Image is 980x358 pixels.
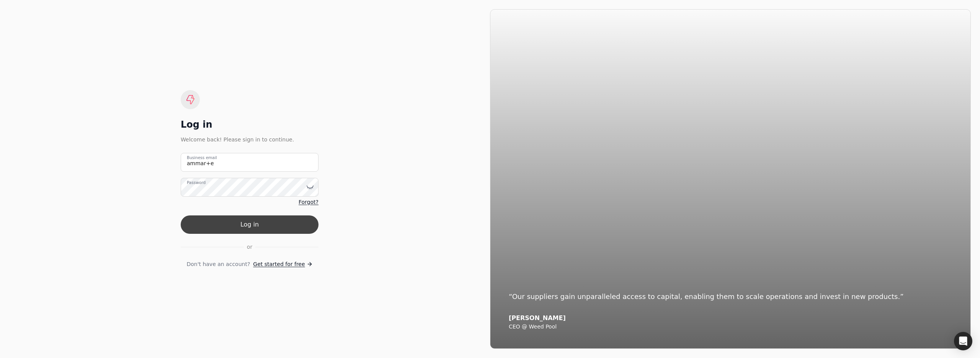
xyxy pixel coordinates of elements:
[253,260,305,268] span: Get started for free
[181,215,318,234] button: Log in
[299,198,318,206] a: Forgot?
[509,314,952,322] div: [PERSON_NAME]
[509,291,952,302] div: “Our suppliers gain unparalleled access to capital, enabling them to scale operations and invest ...
[187,179,206,186] label: Password
[181,118,318,131] div: Log in
[253,260,312,268] a: Get started for free
[509,324,952,330] div: CEO @ Weed Pool
[187,154,217,161] label: Business email
[181,135,318,144] div: Welcome back! Please sign in to continue.
[954,332,972,350] div: Open Intercom Messenger
[186,260,250,268] span: Don't have an account?
[247,243,252,251] span: or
